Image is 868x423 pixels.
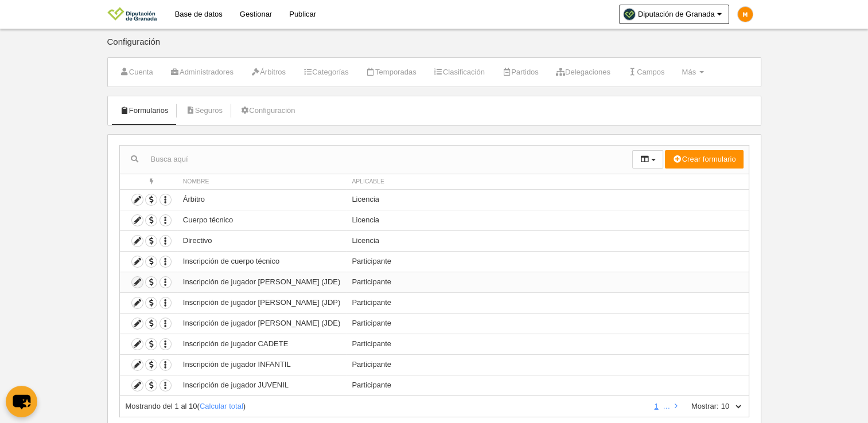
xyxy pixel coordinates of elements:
[164,64,240,81] a: Administradores
[114,64,159,81] a: Cuenta
[496,64,545,81] a: Partidos
[233,102,301,119] a: Configuración
[200,402,243,410] a: Calcular total
[177,313,347,334] td: Inscripción de jugador [PERSON_NAME] (JDE)
[126,401,647,412] div: ( )
[346,230,748,251] td: Licencia
[738,7,753,22] img: c2l6ZT0zMHgzMCZmcz05JnRleHQ9TSZiZz1mYjhjMDA%3D.png
[177,354,347,375] td: Inscripción de jugador INFANTIL
[177,272,347,292] td: Inscripción de jugador [PERSON_NAME] (JDE)
[346,313,748,334] td: Participante
[652,402,660,410] a: 1
[346,251,748,272] td: Participante
[120,151,632,168] input: Busca aquí
[183,178,209,185] span: Nombre
[550,64,617,81] a: Delegaciones
[346,334,748,354] td: Participante
[360,64,423,81] a: Temporadas
[177,251,347,272] td: Inscripción de cuerpo técnico
[346,189,748,210] td: Licencia
[179,102,229,119] a: Seguros
[346,292,748,313] td: Participante
[427,64,491,81] a: Clasificación
[682,68,696,76] span: Más
[6,386,37,417] button: chat-button
[114,102,175,119] a: Formularios
[177,230,347,251] td: Directivo
[297,64,355,81] a: Categorías
[665,150,743,169] button: Crear formulario
[177,375,347,395] td: Inscripción de jugador JUVENIL
[177,189,347,210] td: Árbitro
[621,64,671,81] a: Campos
[346,375,748,395] td: Participante
[638,9,715,20] span: Diputación de Granada
[177,292,347,313] td: Inscripción de jugador [PERSON_NAME] (JDP)
[346,210,748,230] td: Licencia
[177,334,347,354] td: Inscripción de jugador CADETE
[675,64,710,81] a: Más
[619,5,729,24] a: Diputación de Granada
[107,7,157,21] img: Diputación de Granada
[107,37,761,57] div: Configuración
[346,354,748,375] td: Participante
[126,402,197,410] span: Mostrando del 1 al 10
[624,9,635,20] img: Oa6SvBRBA39l.30x30.jpg
[244,64,292,81] a: Árbitros
[346,272,748,292] td: Participante
[352,178,384,185] span: Aplicable
[177,210,347,230] td: Cuerpo técnico
[663,401,670,412] li: …
[680,401,719,412] label: Mostrar:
